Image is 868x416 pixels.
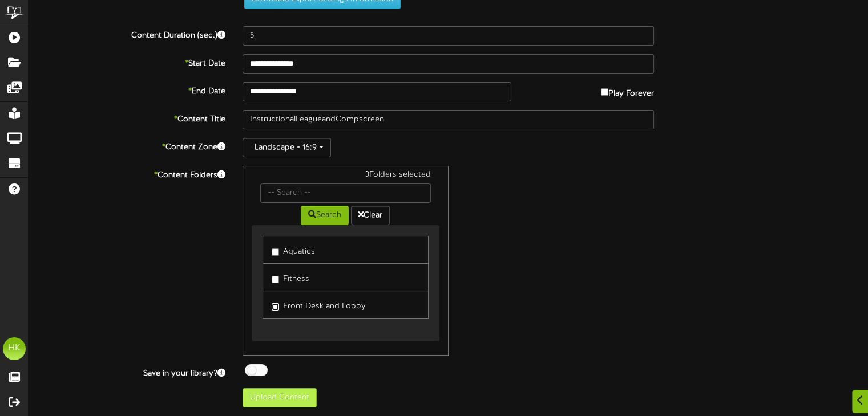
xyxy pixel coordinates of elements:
[20,364,234,380] label: Save in your library?
[243,138,331,157] button: Landscape - 16:9
[3,337,26,360] div: HK
[20,138,234,153] label: Content Zone
[243,388,317,407] button: Upload Content
[243,110,654,129] input: Title of this Content
[272,297,366,312] label: Front Desk and Lobby
[272,248,279,256] input: Aquatics
[20,54,234,70] label: Start Date
[252,169,439,183] div: 3 Folders selected
[601,82,654,100] label: Play Forever
[272,270,309,285] label: Fitness
[20,82,234,97] label: End Date
[20,26,234,42] label: Content Duration (sec.)
[601,88,608,96] input: Play Forever
[272,303,279,311] input: Front Desk and Lobby
[272,276,279,283] input: Fitness
[351,206,390,225] button: Clear
[301,206,349,225] button: Search
[272,242,315,258] label: Aquatics
[20,110,234,125] label: Content Title
[20,166,234,181] label: Content Folders
[260,183,430,203] input: -- Search --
